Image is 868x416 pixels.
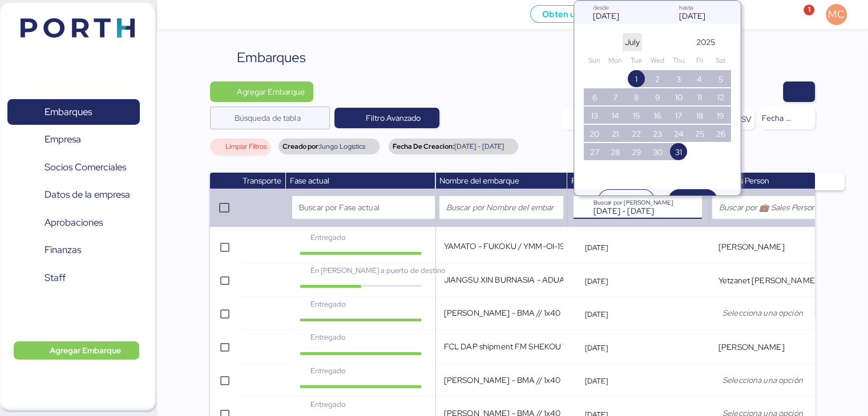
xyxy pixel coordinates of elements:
span: Cancelar [611,193,642,207]
button: 17 [670,107,687,124]
button: 4 [691,70,708,87]
button: 19 [712,107,729,124]
button: 8 [628,88,645,105]
span: Transporte [243,176,281,186]
span: 29 [632,145,641,159]
button: 9 [649,88,666,105]
button: 2 [649,70,666,87]
span: Limpiar Filtros [225,143,266,150]
span: 17 [675,109,682,123]
button: 1 [628,70,645,87]
a: Socios Comerciales [7,154,140,181]
span: 2025 [696,35,715,49]
button: 26 [712,125,729,142]
span: 2 [655,72,660,86]
span: 10 [675,91,683,104]
div: Fri [691,52,708,69]
span: Buscar [681,193,705,207]
span: 30 [653,145,663,159]
span: 7 [613,91,617,104]
button: 3 [670,70,687,87]
span: 9 [655,91,660,104]
div: Tue [628,52,645,69]
div: Wed [649,52,666,69]
span: Fecha De Creacion [571,176,639,186]
span: 24 [674,127,684,141]
span: [PERSON_NAME] [718,342,785,352]
span: 28 [611,145,620,159]
button: 27 [586,143,603,160]
input: Búsqueda de tabla [234,107,323,129]
button: 24 [670,125,687,142]
input: Buscar por Nombre del embarque [446,201,557,214]
button: 15 [628,107,645,124]
span: [DATE] [585,276,608,286]
span: [DATE] - [DATE] [454,143,503,150]
span: En [PERSON_NAME] a puerto de destino [310,266,446,275]
span: Nombre del embarque [439,176,519,186]
span: 19 [717,109,724,123]
span: 18 [696,109,703,123]
input: Buscar por Fecha De Creacion [594,196,676,219]
span: Aprobaciones [45,214,103,231]
button: 12 [712,88,729,105]
input: Selecciona una opción [720,306,859,320]
span: 15 [633,109,640,123]
button: 31 [670,143,687,160]
span: 3 [676,72,681,86]
button: Cancelar [598,189,655,211]
button: Filtro Avanzado [334,108,439,128]
span: [DATE] [585,309,608,319]
span: Fecha De Creacion: [392,143,454,150]
span: 23 [653,127,662,141]
span: 25 [695,127,704,141]
span: Socios Comerciales [45,159,126,176]
span: 11 [697,91,702,104]
span: Entregado [310,299,346,309]
button: 13 [586,107,603,124]
a: Finanzas [7,237,140,263]
span: 6 [592,91,597,104]
button: 25 [691,125,708,142]
span: [PERSON_NAME] [718,242,785,252]
span: 20 [590,127,599,141]
span: Entregado [310,366,346,376]
div: Mon [607,52,624,69]
span: 1 [635,72,637,86]
span: 31 [675,145,682,159]
span: [DATE] [585,343,608,353]
input: Buscar por 💼 Sales Person [719,201,853,214]
button: 18 [691,107,708,124]
a: Aprobaciones [7,210,140,236]
a: Staff [7,265,140,291]
span: Finanzas [45,242,81,258]
button: 14 [607,107,624,124]
span: 8 [634,91,639,104]
button: 20 [586,125,603,142]
span: Creado por: [282,143,320,150]
button: 6 [586,88,603,105]
div: Thu [670,52,687,69]
span: 16 [654,109,661,123]
span: 21 [612,127,619,141]
a: Embarques [7,99,140,125]
a: Empresa [7,127,140,153]
button: 23 [649,125,666,142]
button: Reporte [562,109,617,129]
div: Embarques [236,47,305,68]
button: 11 [691,88,708,105]
span: July [625,35,640,49]
button: 5 [712,70,729,87]
span: Entregado [310,399,346,409]
span: Iungo Logistics [320,143,365,150]
button: Buscar [668,189,717,211]
button: 28 [607,143,624,160]
span: Entregado [310,332,346,342]
div: Sat [712,52,729,69]
span: Fase actual [290,176,329,186]
span: 22 [632,127,641,141]
span: 14 [612,109,619,123]
button: 16 [649,107,666,124]
span: Entregado [310,233,346,242]
span: Embarques [45,104,92,120]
